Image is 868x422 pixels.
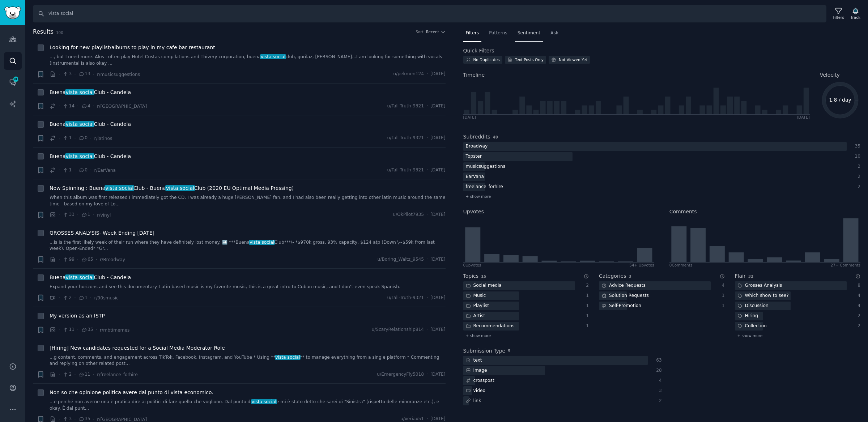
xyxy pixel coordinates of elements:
div: Sort [416,29,424,34]
span: · [59,256,60,263]
a: Buenavista socialClub - Candela [50,153,131,160]
div: 1 [583,313,589,319]
text: 1.8 / day [829,97,851,103]
div: freelance_forhire [463,183,506,192]
span: · [426,371,428,378]
span: 13 [78,71,90,77]
div: EarVana [463,172,487,182]
span: Looking for new playlist/albums to play in my cafe bar restaurant [50,44,215,51]
span: u/Tall-Truth-9321 [387,103,424,110]
span: r/vinyl [97,213,111,218]
div: image [463,366,490,375]
span: · [59,326,60,334]
span: + show more [737,333,763,338]
div: 4 [854,293,861,299]
span: vista social [65,274,94,280]
span: 99 [63,256,75,263]
div: Grosses Analysis [735,281,785,290]
div: Self-Promotion [599,302,644,311]
span: 0 [78,135,88,141]
span: + show more [466,333,491,338]
span: u/Tall-Truth-9321 [387,135,424,141]
span: [DATE] [430,103,445,110]
span: Velocity [820,71,840,79]
a: ...e perché non averne una è pratica dire ai politici di fare quello che vogliono. Dal punto divi... [50,399,446,412]
div: [DATE] [797,115,810,120]
span: Filters [466,30,479,37]
span: Buena Club - Candela [50,120,131,128]
div: 27+ Comments [831,263,860,268]
span: r/[GEOGRAPHIC_DATA] [97,417,147,422]
h2: Upvotes [463,208,484,216]
span: 2 [63,295,72,301]
span: r/mbtimemes [100,328,129,333]
img: GummySearch logo [4,7,21,19]
div: 1 [583,293,589,299]
div: Broadway [463,142,490,151]
div: Artist [463,312,488,321]
div: 28 [655,367,662,374]
button: Recent [426,29,446,34]
div: 2 [854,174,861,180]
span: · [74,371,76,378]
div: Text Posts Only [515,57,544,62]
span: vista social [165,185,195,191]
span: 49 [493,135,498,139]
span: Now Spinning : Buena Club - Buena Club (2020 EU Optimal Media Pressing) [50,184,294,192]
a: Expand your horizons and see this documentary. Latin based music is my favorite music, this is a ... [50,284,446,290]
span: 1 [78,295,88,301]
div: musicsuggestions [463,162,508,171]
span: [DATE] [430,327,445,333]
span: 2 [63,371,72,378]
a: [Hiring] New candidates requested for a Social Media Moderator Role [50,344,225,352]
div: 54+ Upvotes [629,263,654,268]
a: My version as an ISTP [50,312,105,320]
span: 3 [629,274,631,278]
span: u/ScaryRelationship814 [371,327,424,333]
span: · [74,294,76,302]
div: 2 [854,323,861,329]
span: u/Tall-Truth-9321 [387,167,424,174]
div: 2 [583,282,589,289]
span: 35 [81,327,93,333]
div: link [463,396,484,405]
h2: Categories [599,272,626,280]
span: [DATE] [430,135,445,141]
span: · [426,327,428,333]
h2: Subreddits [463,133,490,141]
span: · [90,166,92,174]
span: [DATE] [430,256,445,263]
span: · [77,326,78,334]
span: · [426,256,428,263]
a: Now Spinning : Buenavista socialClub - Buenavista socialClub (2020 EU Optimal Media Pressing) [50,184,294,192]
span: 32 [748,274,754,278]
div: video [463,386,488,395]
div: Discussion [735,302,771,311]
input: Search Keyword [33,5,826,22]
span: · [59,166,60,174]
span: 1 [81,212,90,218]
span: [DATE] [430,371,445,378]
span: Buena Club - Candela [50,274,131,281]
span: [DATE] [430,167,445,174]
div: 2 [854,163,861,170]
span: r/[GEOGRAPHIC_DATA] [97,104,147,109]
h2: Quick Filters [463,47,494,55]
span: · [77,211,78,219]
div: 4 [718,282,725,289]
span: r/freelance_forhire [97,372,138,377]
span: Ask [550,30,558,37]
span: · [96,326,97,334]
span: vista social [65,121,94,127]
span: r/90smusic [94,295,118,300]
a: Non so che opinione politica avere dal punto di vista economico. [50,389,213,396]
span: Results [33,27,54,37]
div: Hiring [735,312,761,321]
span: · [93,71,94,78]
span: u/pekmen124 [393,71,424,77]
div: 0 Upvote s [463,263,481,268]
span: 15 [481,274,486,278]
div: 1 [718,303,725,309]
